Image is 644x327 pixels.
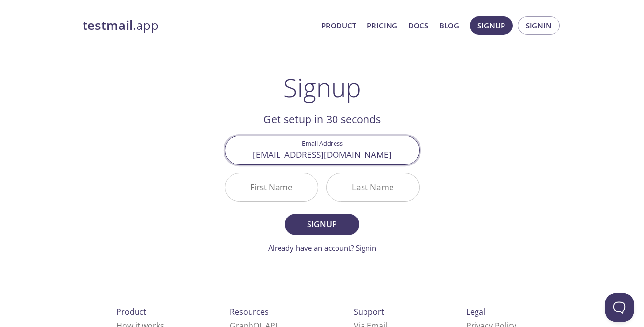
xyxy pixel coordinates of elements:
[439,19,459,32] a: Blog
[367,19,397,32] a: Pricing
[408,19,428,32] a: Docs
[283,73,361,102] h1: Signup
[225,111,420,128] h2: Get setup in 30 seconds
[83,17,313,34] a: testmail.app
[321,19,356,32] a: Product
[230,306,269,317] span: Resources
[605,293,634,322] iframe: Help Scout Beacon - Open
[466,306,485,317] span: Legal
[518,16,560,35] button: Signin
[477,19,505,32] span: Signup
[526,19,552,32] span: Signin
[116,306,146,317] span: Product
[470,16,513,35] button: Signup
[354,306,384,317] span: Support
[296,218,348,231] span: Signup
[268,243,376,253] a: Already have an account? Signin
[83,17,133,34] strong: testmail
[285,214,359,235] button: Signup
